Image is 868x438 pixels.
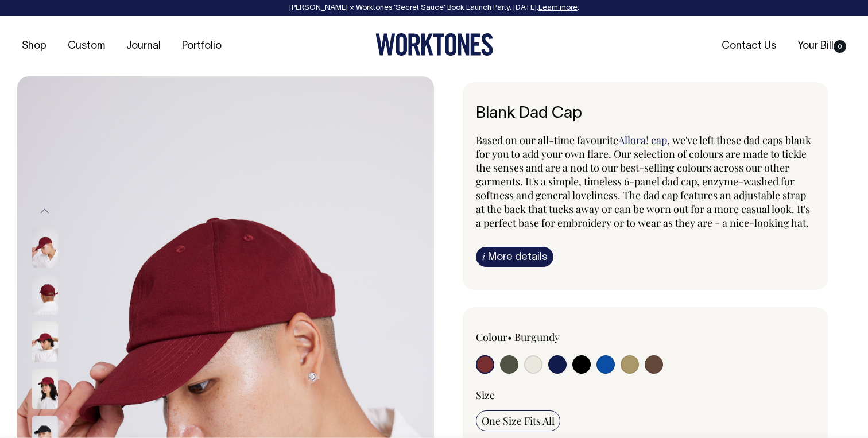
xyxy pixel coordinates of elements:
img: burgundy [32,322,58,362]
span: i [482,250,485,262]
a: Journal [122,37,165,56]
label: Burgundy [514,330,560,344]
a: Your Bill0 [793,37,851,56]
span: One Size Fits All [482,414,555,428]
a: Portfolio [177,37,226,56]
a: Allora! cap [618,133,667,147]
input: One Size Fits All [476,410,560,431]
a: iMore details [476,247,553,267]
a: Contact Us [717,37,781,56]
img: burgundy [32,369,58,409]
img: burgundy [32,275,58,315]
span: • [507,330,512,344]
a: Learn more [538,5,578,11]
button: Previous [36,199,53,224]
span: 0 [834,40,846,53]
div: [PERSON_NAME] × Worktones ‘Secret Sauce’ Book Launch Party, [DATE]. . [11,4,857,12]
div: Size [476,388,815,402]
div: Colour [476,330,611,344]
span: Based on our all-time favourite [476,133,618,147]
a: Custom [63,37,110,56]
a: Shop [17,37,51,56]
span: , we've left these dad caps blank for you to add your own flare. Our selection of colours are mad... [476,133,811,230]
img: burgundy [32,228,58,268]
h6: Blank Dad Cap [476,105,815,123]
